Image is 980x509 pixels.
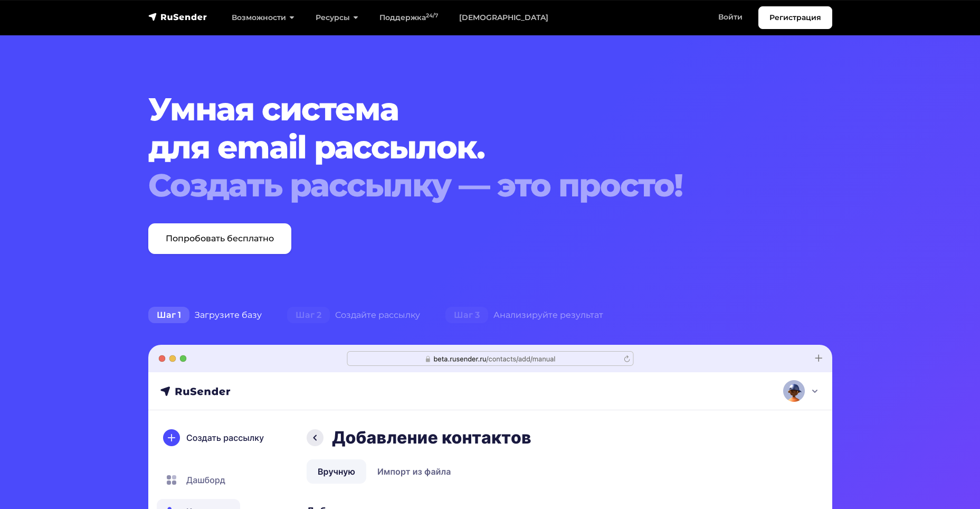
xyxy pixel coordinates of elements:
[369,7,449,29] a: Поддержка24/7
[449,7,559,29] a: [DEMOGRAPHIC_DATA]
[445,307,488,324] span: Шаг 3
[433,305,616,326] div: Анализируйте результат
[148,90,774,204] h1: Умная система для email рассылок.
[426,12,438,19] sup: 24/7
[148,12,207,22] img: RuSender
[148,307,189,324] span: Шаг 1
[708,6,753,28] a: Войти
[305,7,369,29] a: Ресурсы
[148,166,774,204] div: Создать рассылку — это просто!
[221,7,305,29] a: Возможности
[136,305,274,326] div: Загрузите базу
[274,305,433,326] div: Создайте рассылку
[758,6,832,29] a: Регистрация
[287,307,330,324] span: Шаг 2
[148,223,291,254] a: Попробовать бесплатно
